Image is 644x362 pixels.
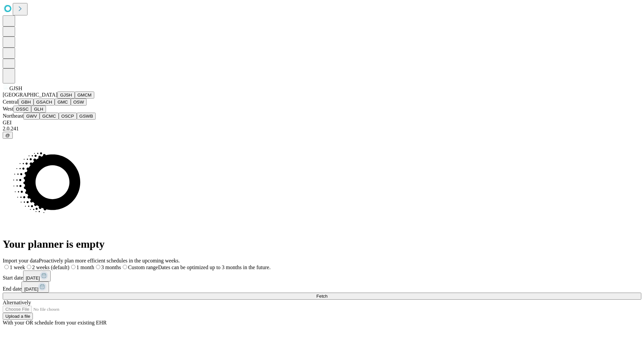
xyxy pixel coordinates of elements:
input: 1 week [4,265,9,269]
div: 2.0.241 [3,126,641,132]
button: [DATE] [23,270,51,282]
button: Fetch [3,293,641,300]
button: GJSH [57,92,75,99]
span: 3 months [101,264,121,270]
button: GLH [31,106,46,113]
input: 1 month [71,265,75,269]
button: GBH [18,99,34,106]
button: OSSC [13,106,32,113]
h1: Your planner is empty [3,238,641,250]
span: [GEOGRAPHIC_DATA] [3,92,57,98]
div: Start date [3,270,641,282]
span: GJSH [9,85,22,91]
input: 2 weeks (default) [27,265,31,269]
button: [DATE] [21,282,49,293]
span: Fetch [316,294,327,299]
div: End date [3,282,641,293]
button: GSACH [34,99,55,106]
button: Upload a file [3,313,33,320]
span: [DATE] [26,276,40,281]
input: 3 months [96,265,100,269]
button: GCMC [40,113,59,120]
span: [DATE] [24,287,38,292]
span: Alternatively [3,300,31,305]
button: GMCM [75,92,94,99]
button: GWV [23,113,40,120]
button: GSWB [77,113,96,120]
span: @ [5,133,10,138]
span: Proactively plan more efficient schedules in the upcoming weeks. [39,258,180,263]
div: GEI [3,120,641,126]
span: 1 month [76,264,94,270]
input: Custom rangeDates can be optimized up to 3 months in the future. [123,265,127,269]
span: Dates can be optimized up to 3 months in the future. [158,264,270,270]
span: Central [3,99,18,105]
span: 2 weeks (default) [32,264,69,270]
button: @ [3,132,13,139]
span: West [3,106,13,112]
span: Northeast [3,113,23,119]
span: Import your data [3,258,39,263]
span: With your OR schedule from your existing EHR [3,320,107,325]
span: 1 week [10,264,25,270]
button: GMC [55,99,70,106]
span: Custom range [128,264,158,270]
button: OSW [71,99,87,106]
button: OSCP [59,113,77,120]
